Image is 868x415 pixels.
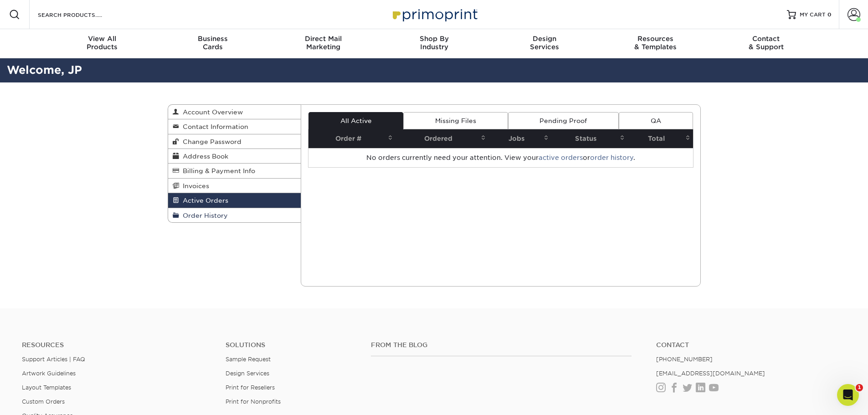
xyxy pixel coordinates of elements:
div: Services [489,35,600,51]
span: Contact [711,35,822,43]
a: Account Overview [168,105,301,119]
a: QA [619,112,693,129]
a: Missing Files [403,112,508,129]
input: SEARCH PRODUCTS..... [37,9,126,20]
a: Support Articles | FAQ [22,356,85,363]
a: Design Services [226,370,269,377]
a: order history [590,154,633,161]
a: DesignServices [489,29,600,58]
th: Total [627,129,693,148]
span: Design [489,35,600,43]
div: & Support [711,35,822,51]
div: Marketing [268,35,379,51]
a: Sample Request [226,356,271,363]
div: & Templates [600,35,711,51]
th: Jobs [488,129,551,148]
span: Billing & Payment Info [179,167,255,174]
a: Artwork Guidelines [22,370,76,377]
a: Resources& Templates [600,29,711,58]
a: Print for Nonprofits [226,398,281,405]
a: Contact Information [168,119,301,134]
a: Shop ByIndustry [379,29,489,58]
a: [EMAIL_ADDRESS][DOMAIN_NAME] [656,370,765,377]
span: Contact Information [179,123,248,130]
iframe: Intercom live chat [837,384,859,406]
span: 1 [856,384,863,391]
span: Active Orders [179,197,228,204]
th: Status [551,129,627,148]
a: Pending Proof [508,112,619,129]
span: Resources [600,35,711,43]
span: Shop By [379,35,489,43]
a: BusinessCards [157,29,268,58]
span: Invoices [179,182,209,190]
span: MY CART [800,11,826,19]
span: Order History [179,212,228,219]
span: View All [47,35,158,43]
a: Contact [656,341,846,349]
a: Active Orders [168,193,301,208]
div: Industry [379,35,489,51]
span: Direct Mail [268,35,379,43]
span: Account Overview [179,108,243,116]
span: Address Book [179,153,228,160]
iframe: Google Customer Reviews [2,387,77,412]
span: Business [157,35,268,43]
a: All Active [308,112,403,129]
th: Ordered [395,129,488,148]
a: Invoices [168,179,301,193]
a: Print for Resellers [226,384,275,391]
div: Products [47,35,158,51]
h4: From the Blog [371,341,632,349]
a: View AllProducts [47,29,158,58]
a: Change Password [168,134,301,149]
span: Change Password [179,138,241,145]
a: Layout Templates [22,384,71,391]
img: Primoprint [389,5,480,24]
h4: Resources [22,341,212,349]
a: Contact& Support [711,29,822,58]
td: No orders currently need your attention. View your or . [308,148,693,167]
a: active orders [539,154,583,161]
h4: Solutions [226,341,357,349]
a: Address Book [168,149,301,164]
th: Order # [308,129,395,148]
div: Cards [157,35,268,51]
a: Direct MailMarketing [268,29,379,58]
a: Order History [168,208,301,222]
a: [PHONE_NUMBER] [656,356,713,363]
span: 0 [827,11,832,18]
a: Billing & Payment Info [168,164,301,178]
